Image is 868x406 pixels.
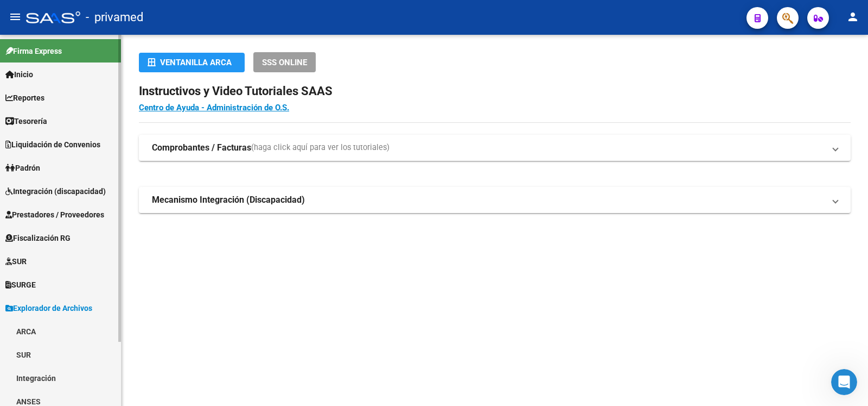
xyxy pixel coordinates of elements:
div: Ventanilla ARCA [148,53,236,72]
button: Ventanilla ARCA [139,53,245,72]
span: SUR [5,255,27,267]
span: Fiscalización RG [5,232,71,244]
span: Liquidación de Convenios [5,139,100,151]
a: Centro de Ayuda - Administración de O.S. [139,103,289,113]
span: Prestadores / Proveedores [5,209,104,221]
h2: Instructivos y Video Tutoriales SAAS [139,81,851,102]
mat-expansion-panel-header: Comprobantes / Facturas(haga click aquí para ver los tutoriales) [139,135,851,161]
span: Firma Express [5,45,62,57]
mat-icon: menu [9,10,22,23]
span: SSS ONLINE [262,58,307,67]
span: - privamed [86,5,143,29]
span: Inicio [5,68,33,80]
strong: Comprobantes / Facturas [152,142,251,154]
iframe: Intercom live chat [831,369,857,395]
mat-icon: person [846,10,859,23]
span: (haga click aquí para ver los tutoriales) [251,142,390,154]
span: SURGE [5,279,36,291]
strong: Mecanismo Integración (Discapacidad) [152,194,305,206]
span: Explorador de Archivos [5,302,92,314]
span: Tesorería [5,115,47,127]
span: Reportes [5,92,44,104]
mat-expansion-panel-header: Mecanismo Integración (Discapacidad) [139,187,851,213]
span: Padrón [5,162,40,174]
span: Integración (discapacidad) [5,185,106,197]
button: SSS ONLINE [253,52,316,72]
